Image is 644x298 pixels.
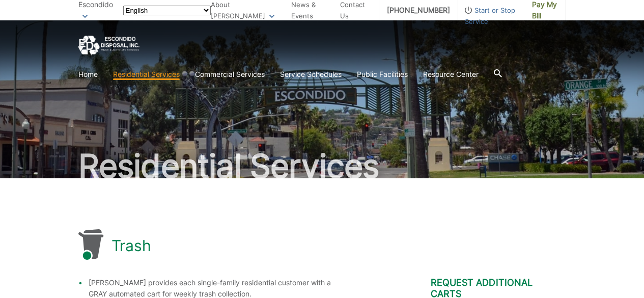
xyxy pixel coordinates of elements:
[357,69,408,80] a: Public Facilities
[78,69,98,80] a: Home
[423,69,479,80] a: Resource Center
[195,69,265,80] a: Commercial Services
[111,236,152,255] h1: Trash
[78,150,566,182] h2: Residential Services
[113,69,180,80] a: Residential Services
[280,69,342,80] a: Service Schedules
[78,36,139,56] a: EDCD logo. Return to the homepage.
[123,6,211,15] select: Select a language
